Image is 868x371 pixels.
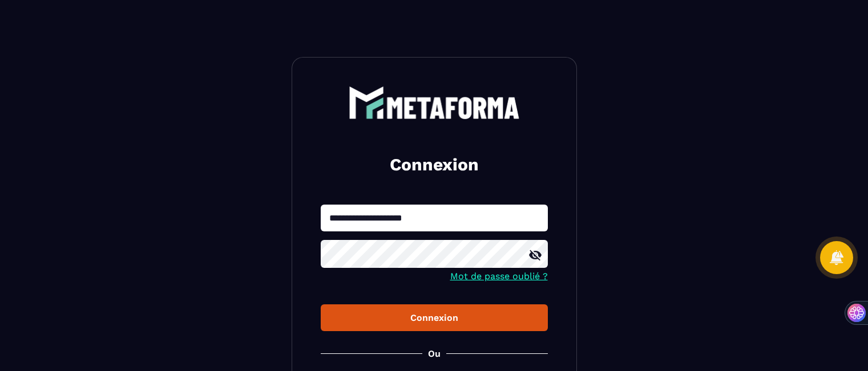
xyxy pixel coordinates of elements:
[349,86,520,119] img: logo
[330,312,539,323] div: Connexion
[450,271,548,282] a: Mot de passe oublié ?
[321,304,548,331] button: Connexion
[428,348,441,359] p: Ou
[334,153,534,176] h2: Connexion
[321,86,548,119] a: logo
